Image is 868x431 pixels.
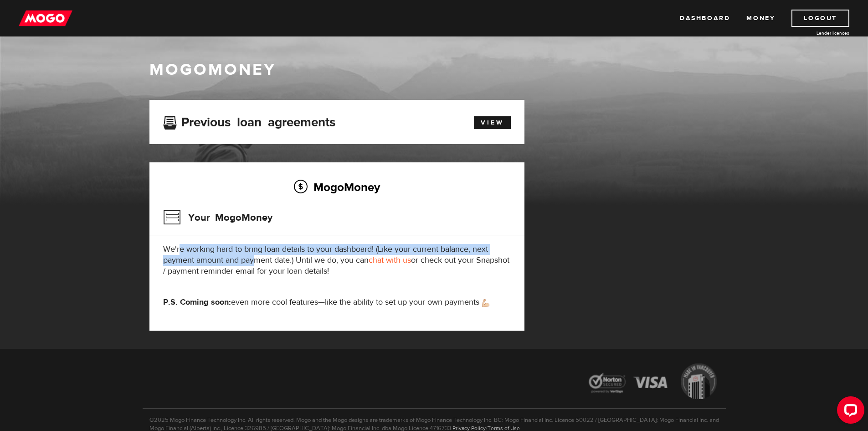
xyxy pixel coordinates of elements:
[163,244,511,277] p: We're working hard to bring loan details to your dashboard! (Like your current balance, next paym...
[163,115,335,127] h3: Previous loan agreements
[781,30,849,36] a: Lender licences
[163,177,511,197] h2: MogoMoney
[680,10,730,27] a: Dashboard
[163,297,511,308] p: even more cool features—like the ability to set up your own payments
[791,10,849,27] a: Logout
[830,393,868,431] iframe: LiveChat chat widget
[163,297,231,307] strong: P.S. Coming soon:
[149,60,719,79] h1: MogoMoney
[482,299,489,307] img: strong arm emoji
[19,10,72,27] img: mogo_logo-11ee424be714fa7cbb0f0f49df9e16ec.png
[746,10,775,27] a: Money
[369,255,411,265] a: chat with us
[474,116,511,129] a: View
[163,206,272,229] h3: Your MogoMoney
[580,357,726,408] img: legal-icons-92a2ffecb4d32d839781d1b4e4802d7b.png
